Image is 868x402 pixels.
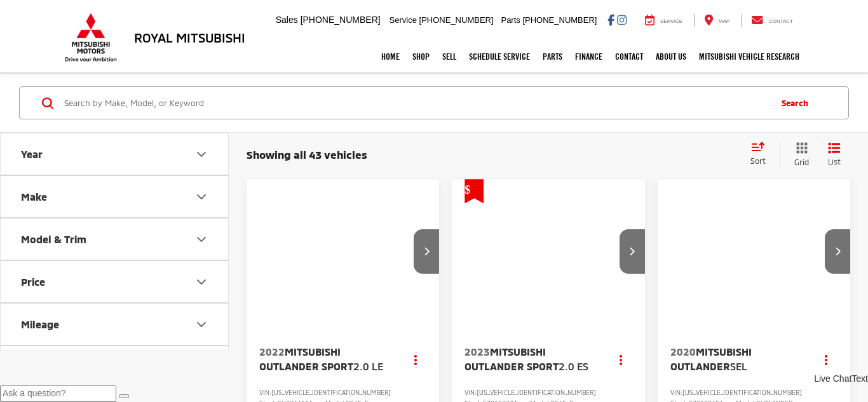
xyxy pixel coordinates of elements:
[1,346,229,387] button: Location
[851,373,868,385] a: Text
[1,218,229,260] button: Model & TrimModel & Trim
[1,304,229,345] button: MileageMileage
[742,14,803,27] a: Contact
[780,142,818,168] button: Grid View
[406,41,436,72] a: Shop
[660,18,682,24] span: Service
[620,229,645,274] button: Next image
[695,14,739,27] a: Map
[301,15,381,25] span: [PHONE_NUMBER]
[815,348,837,370] button: Actions
[1,176,229,217] button: MakeMake
[607,15,614,25] a: Facebook: Click to visit our Facebook page
[750,156,766,165] span: Sort
[682,389,802,396] span: [US_VEHICLE_IDENTIFICATION_NUMBER]
[465,345,597,373] a: 2023Mitsubishi Outlander Sport2.0 ES
[465,179,484,203] span: Get Price Drop Alert
[353,360,383,372] span: 2.0 LE
[276,15,298,25] span: Sales
[818,142,850,168] button: List View
[477,389,596,396] span: [US_VEHICLE_IDENTIFICATION_NUMBER]
[21,191,47,203] div: Make
[414,354,417,365] span: dropdown dots
[21,148,43,160] div: Year
[569,41,609,72] a: Finance
[194,232,209,247] div: Model & Trim
[463,41,536,72] a: Schedule Service: Opens in a new tab
[522,15,597,25] span: [PHONE_NUMBER]
[794,157,809,168] span: Grid
[649,41,693,72] a: About Us
[825,229,850,274] button: Next image
[670,345,752,372] span: Mitsubishi Outlander
[375,41,406,72] a: Home
[769,18,793,24] span: Contact
[719,18,729,24] span: Map
[259,345,285,358] span: 2022
[670,345,696,358] span: 2020
[119,394,129,398] button: Send
[419,15,494,25] span: [PHONE_NUMBER]
[63,88,769,118] input: Search by Make, Model, or Keyword
[814,373,851,385] a: Live Chat
[1,261,229,302] button: PricePrice
[693,41,806,72] a: Mitsubishi Vehicle Research
[194,189,209,204] div: Make
[259,389,271,396] span: VIN:
[271,389,391,396] span: [US_VEHICLE_IDENTIFICATION_NUMBER]
[769,87,827,119] button: Search
[414,229,439,274] button: Next image
[744,142,780,167] button: Select sort value
[21,276,45,288] div: Price
[259,345,353,372] span: Mitsubishi Outlander Sport
[635,14,692,27] a: Service
[62,13,119,62] img: Mitsubishi
[730,360,747,372] span: SEL
[825,354,827,365] span: dropdown dots
[404,348,426,370] button: Actions
[465,345,559,372] span: Mitsubishi Outlander Sport
[851,373,868,384] span: Text
[617,15,627,25] a: Instagram: Click to visit our Instagram page
[21,318,59,330] div: Mileage
[670,345,803,373] a: 2020Mitsubishi OutlanderSEL
[465,389,477,396] span: VIN:
[21,233,86,245] div: Model & Trim
[610,348,632,370] button: Actions
[465,345,490,358] span: 2023
[247,148,367,161] span: Showing all 43 vehicles
[194,317,209,332] div: Mileage
[259,345,391,373] a: 2022Mitsubishi Outlander Sport2.0 LE
[609,41,649,72] a: Contact
[194,147,209,162] div: Year
[1,133,229,175] button: YearYear
[814,373,851,384] span: Live Chat
[436,41,463,72] a: Sell
[134,30,245,44] h3: Royal Mitsubishi
[536,41,569,72] a: Parts: Opens in a new tab
[194,274,209,290] div: Price
[828,156,841,167] span: List
[501,15,520,25] span: Parts
[670,389,682,396] span: VIN:
[390,15,417,25] span: Service
[620,354,622,365] span: dropdown dots
[559,360,588,372] span: 2.0 ES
